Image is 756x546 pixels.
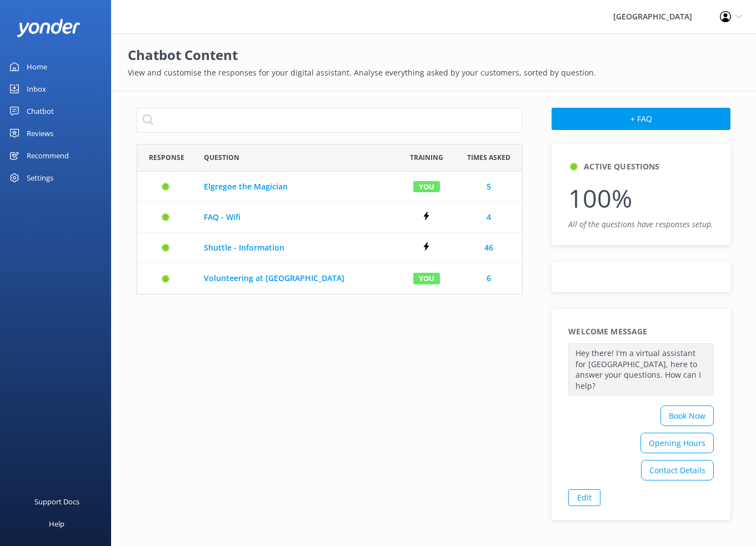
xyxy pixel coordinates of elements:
[137,233,523,263] div: row
[137,172,523,202] div: row
[149,152,184,163] span: Response
[27,167,53,189] div: Settings
[467,152,510,163] span: Times Asked
[568,343,714,395] p: Hey there! I'm a virtual assistant for [GEOGRAPHIC_DATA], here to answer your questions. How can ...
[568,219,713,229] i: All of the questions have responses setup.
[137,172,523,294] div: grid
[568,325,647,338] h5: Welcome Message
[568,489,600,506] a: Edit
[660,405,714,426] div: Book Now
[640,433,714,453] div: Opening Hours
[34,490,79,513] div: Support Docs
[487,211,491,223] a: 4
[137,263,523,294] div: row
[137,202,523,233] div: row
[487,272,491,284] a: 6
[568,178,714,218] p: 100%
[49,513,64,535] div: Help
[413,273,440,284] div: You
[27,78,46,100] div: Inbox
[128,67,739,79] p: View and customise the responses for your digital assistant. Analyse everything asked by your cus...
[204,242,389,254] a: Shuttle - Information
[128,44,739,66] h2: Chatbot Content
[487,181,491,193] a: 5
[27,144,69,167] div: Recommend
[641,460,714,480] div: Contact Details
[410,152,443,163] span: Training
[413,181,440,192] div: You
[552,108,730,130] button: + FAQ
[27,122,53,144] div: Reviews
[204,181,389,193] a: Elgregoe the Magician
[484,242,493,254] a: 46
[17,19,81,37] img: yonder-white-logo.png
[27,56,47,78] div: Home
[204,272,389,284] a: Volunteering at [GEOGRAPHIC_DATA]
[204,211,389,223] a: FAQ - Wifi
[27,100,54,122] div: Chatbot
[204,152,239,163] span: Question
[584,161,659,173] h5: Active Questions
